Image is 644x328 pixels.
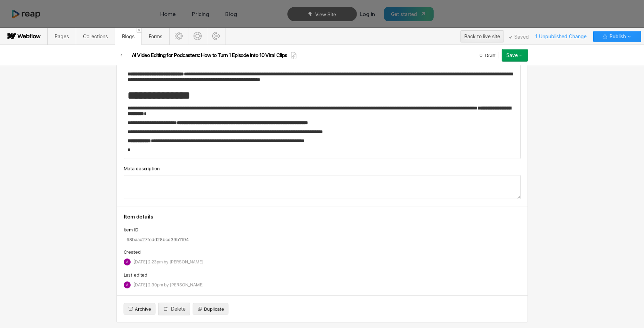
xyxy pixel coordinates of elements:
[593,31,641,42] button: Publish
[135,306,151,312] span: Archive
[127,236,189,242] span: 68baac27fcdd28bcd39b1194
[171,306,186,312] div: Delete
[122,33,134,39] span: Blogs
[460,30,504,42] button: Back to live site
[124,272,148,278] span: Last edited
[83,33,108,39] span: Collections
[149,33,162,39] span: Forms
[532,31,590,42] span: 1 Unpublished Change
[133,282,204,287] div: [DATE] 2:30pm by [PERSON_NAME]
[485,52,496,58] span: Draft
[464,31,500,42] div: Back to live site
[204,306,224,312] span: Duplicate
[124,165,160,171] span: Meta description
[608,31,626,42] span: Publish
[124,226,138,233] span: Item ID
[133,259,203,264] div: [DATE] 2:23pm by [PERSON_NAME]
[124,303,155,314] button: Archive
[55,33,69,39] span: Pages
[124,213,521,220] h4: Item details
[158,303,190,315] button: Delete
[509,35,529,39] span: Saved
[124,249,141,255] span: Created
[132,52,287,59] h2: AI Video Editing for Podcasters: How to Turn 1 Episode into 10 Viral Clips
[502,49,528,62] button: Save
[506,53,518,58] div: Save
[193,303,228,314] button: Duplicate
[315,11,336,17] span: View Site
[137,28,141,33] a: Close 'Blogs' tab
